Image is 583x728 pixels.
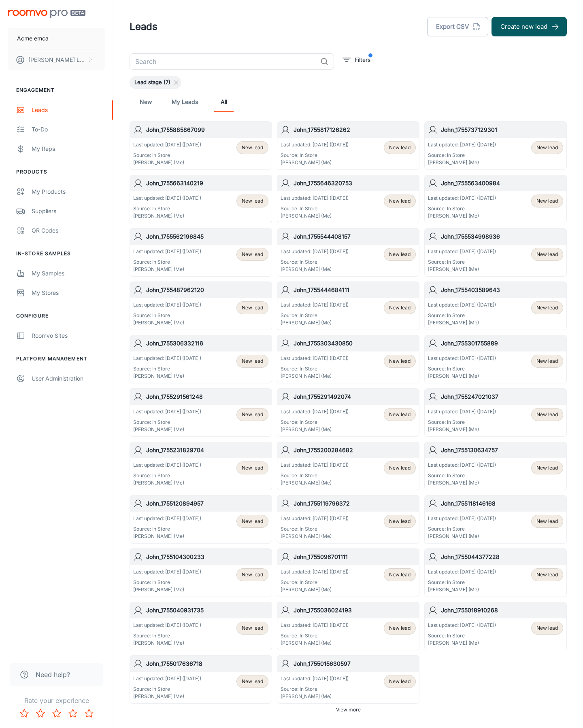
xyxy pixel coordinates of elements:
p: Source: In Store [281,472,349,479]
span: New lead [242,411,263,418]
span: New lead [389,411,411,418]
p: Source: In Store [281,312,349,319]
span: New lead [242,197,263,205]
span: New lead [389,464,411,472]
p: Source: In Store [281,152,349,159]
h1: Leads [130,19,157,34]
p: Source: In Store [428,365,496,372]
p: [PERSON_NAME] (Me) [133,266,201,273]
p: Last updated: [DATE] ([DATE]) [133,622,201,629]
h6: John_1755444684111 [294,286,416,294]
span: New lead [389,624,411,632]
h6: John_1755044377228 [441,552,563,561]
span: New lead [536,197,558,205]
p: Last updated: [DATE] ([DATE]) [281,195,349,202]
span: New lead [536,624,558,632]
a: John_1755015630597Last updated: [DATE] ([DATE])Source: In Store[PERSON_NAME] (Me)New lead [277,655,419,704]
a: My Leads [172,92,198,112]
span: New lead [389,304,411,311]
span: New lead [389,251,411,258]
p: Last updated: [DATE] ([DATE]) [133,248,201,255]
p: Last updated: [DATE] ([DATE]) [133,675,201,682]
p: Source: In Store [281,419,349,426]
p: Last updated: [DATE] ([DATE]) [133,301,201,309]
a: John_1755444684111Last updated: [DATE] ([DATE])Source: In Store[PERSON_NAME] (Me)New lead [277,281,419,330]
p: Source: In Store [428,525,496,533]
p: [PERSON_NAME] (Me) [428,479,496,487]
a: John_1755017636718Last updated: [DATE] ([DATE])Source: In Store[PERSON_NAME] (Me)New lead [130,655,272,704]
p: Source: In Store [428,472,496,479]
p: [PERSON_NAME] (Me) [281,693,349,700]
input: Search [130,53,317,70]
p: Source: In Store [133,365,201,372]
a: All [214,92,234,112]
div: User Administration [32,374,105,383]
p: [PERSON_NAME] (Me) [281,372,349,380]
p: Source: In Store [281,258,349,266]
h6: John_1755487962120 [146,286,268,294]
a: John_1755119796372Last updated: [DATE] ([DATE])Source: In Store[PERSON_NAME] (Me)New lead [277,495,419,544]
h6: John_1755036024193 [294,606,416,615]
div: My Stores [32,288,105,297]
p: Source: In Store [428,579,496,586]
div: To-do [32,125,105,134]
span: New lead [389,197,411,205]
p: Last updated: [DATE] ([DATE]) [281,355,349,362]
p: Last updated: [DATE] ([DATE]) [133,355,201,362]
p: Last updated: [DATE] ([DATE]) [133,141,201,148]
a: John_1755646320753Last updated: [DATE] ([DATE])Source: In Store[PERSON_NAME] (Me)New lead [277,175,419,223]
span: New lead [389,571,411,578]
p: Acme emca [17,34,49,43]
p: Last updated: [DATE] ([DATE]) [428,461,496,469]
p: [PERSON_NAME] (Me) [281,533,349,540]
p: [PERSON_NAME] (Me) [133,639,201,647]
p: Source: In Store [281,525,349,533]
h6: John_1755534998936 [441,232,563,241]
p: Last updated: [DATE] ([DATE]) [428,301,496,309]
a: John_1755737129301Last updated: [DATE] ([DATE])Source: In Store[PERSON_NAME] (Me)New lead [424,121,567,170]
p: [PERSON_NAME] (Me) [281,586,349,593]
div: Lead stage (7) [130,76,181,89]
p: Last updated: [DATE] ([DATE]) [281,301,349,309]
p: Rate your experience [6,696,106,705]
button: filter [340,53,372,66]
h6: John_1755096701111 [294,552,416,561]
a: John_1755104300233Last updated: [DATE] ([DATE])Source: In Store[PERSON_NAME] (Me)New lead [130,548,272,597]
span: New lead [242,518,263,525]
button: Create new lead [492,17,567,36]
a: John_1755247021037Last updated: [DATE] ([DATE])Source: In Store[PERSON_NAME] (Me)New lead [424,388,567,437]
p: Filters [355,55,370,64]
a: John_1755885867099Last updated: [DATE] ([DATE])Source: In Store[PERSON_NAME] (Me)New lead [130,121,272,170]
a: John_1755096701111Last updated: [DATE] ([DATE])Source: In Store[PERSON_NAME] (Me)New lead [277,548,419,597]
h6: John_1755018910268 [441,606,563,615]
p: Source: In Store [428,205,496,212]
p: [PERSON_NAME] (Me) [428,319,496,326]
p: [PERSON_NAME] (Me) [428,586,496,593]
span: New lead [389,144,411,151]
p: Source: In Store [133,205,201,212]
a: John_1755044377228Last updated: [DATE] ([DATE])Source: In Store[PERSON_NAME] (Me)New lead [424,548,567,597]
div: QR Codes [32,226,105,235]
button: Acme emca [8,28,105,49]
p: Last updated: [DATE] ([DATE]) [428,622,496,629]
h6: John_1755817126262 [294,125,416,134]
a: John_1755231829704Last updated: [DATE] ([DATE])Source: In Store[PERSON_NAME] (Me)New lead [130,442,272,490]
a: John_1755487962120Last updated: [DATE] ([DATE])Source: In Store[PERSON_NAME] (Me)New lead [130,281,272,330]
p: Source: In Store [133,152,201,159]
p: [PERSON_NAME] (Me) [133,693,201,700]
h6: John_1755885867099 [146,125,268,134]
p: Last updated: [DATE] ([DATE]) [133,568,201,576]
h6: John_1755231829704 [146,446,268,455]
p: [PERSON_NAME] (Me) [428,266,496,273]
a: New [136,92,155,112]
p: [PERSON_NAME] (Me) [133,319,201,326]
div: Roomvo Sites [32,331,105,340]
h6: John_1755306332116 [146,339,268,348]
button: View more [333,704,364,716]
a: John_1755018910268Last updated: [DATE] ([DATE])Source: In Store[PERSON_NAME] (Me)New lead [424,602,567,650]
p: Source: In Store [133,312,201,319]
p: Last updated: [DATE] ([DATE]) [281,568,349,576]
p: [PERSON_NAME] (Me) [133,479,201,487]
a: John_1755200284682Last updated: [DATE] ([DATE])Source: In Store[PERSON_NAME] (Me)New lead [277,442,419,490]
span: New lead [536,304,558,311]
